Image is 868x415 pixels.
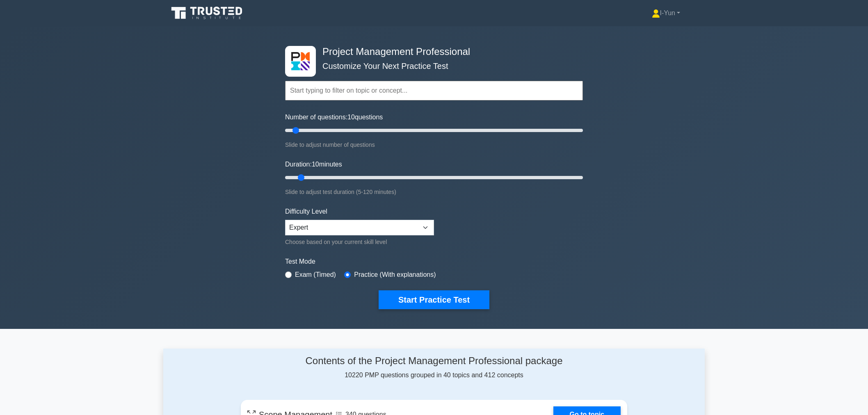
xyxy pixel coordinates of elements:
[347,114,355,121] span: 10
[241,355,627,380] div: 10220 PMP questions grouped in 40 topics and 412 concepts
[285,187,583,197] div: Slide to adjust test duration (5-120 minutes)
[285,112,383,122] label: Number of questions: questions
[285,160,342,169] label: Duration: minutes
[295,270,336,280] label: Exam (Timed)
[285,237,434,247] div: Choose based on your current skill level
[285,140,583,150] div: Slide to adjust number of questions
[354,270,436,280] label: Practice (With explanations)
[285,81,583,100] input: Start typing to filter on topic or concept...
[241,355,627,367] h4: Contents of the Project Management Professional package
[285,257,583,267] label: Test Mode
[285,207,327,217] label: Difficulty Level
[312,161,319,168] span: 10
[632,5,700,21] a: I-Yun
[319,46,543,58] h4: Project Management Professional
[379,290,489,309] button: Start Practice Test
